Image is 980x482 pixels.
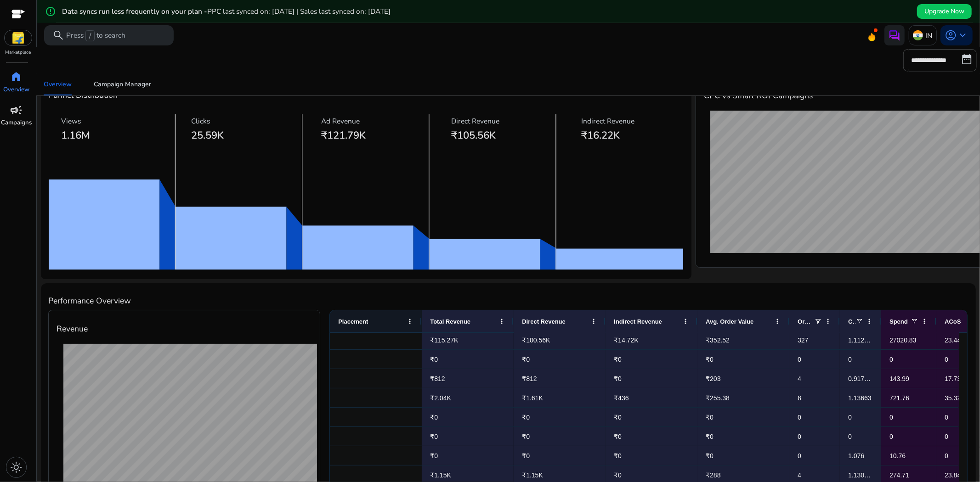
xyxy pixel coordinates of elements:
[514,331,606,349] div: ₹100.56K
[522,318,566,325] span: Direct Revenue
[422,350,514,369] div: ₹0
[840,350,881,369] div: 0
[789,388,840,407] div: 8
[697,408,789,426] div: ₹0
[422,369,514,388] div: ₹812
[3,85,29,95] p: Overview
[881,408,936,426] div: 0
[451,129,496,142] span: ₹105.56K
[789,331,840,349] div: 327
[697,446,789,465] div: ₹0
[321,129,366,142] span: ₹121.79K
[11,461,23,473] span: light_mode
[606,408,697,426] div: ₹0
[44,81,72,88] div: Overview
[1,118,32,128] p: Campaigns
[840,369,881,388] div: 0.917134
[606,331,697,349] div: ₹14.72K
[422,408,514,426] div: ₹0
[789,427,840,446] div: 0
[881,369,936,388] div: 143.99
[94,81,151,88] div: Campaign Manager
[514,446,606,465] div: ₹0
[11,104,23,116] span: campaign
[606,427,697,446] div: ₹0
[321,116,439,126] p: Ad Revenue
[697,331,789,349] div: ₹352.52
[881,388,936,407] div: 721.76
[697,350,789,369] div: ₹0
[789,369,840,388] div: 4
[606,446,697,465] div: ₹0
[881,350,936,369] div: 0
[697,427,789,446] div: ₹0
[422,427,514,446] div: ₹0
[514,408,606,426] div: ₹0
[881,331,936,349] div: 27020.83
[451,116,569,126] p: Direct Revenue
[789,446,840,465] div: 0
[5,30,32,45] img: flipkart.svg
[422,331,514,349] div: ₹115.27K
[422,388,514,407] div: ₹2.04K
[913,30,923,40] img: in.svg
[945,29,957,41] span: account_circle
[957,29,969,41] span: keyboard_arrow_down
[338,318,368,325] span: Placement
[881,446,936,465] div: 10.76
[606,369,697,388] div: ₹0
[582,116,700,126] p: Indirect Revenue
[706,318,753,325] span: Avg. Order Value
[840,446,881,465] div: 1.076
[840,408,881,426] div: 0
[614,318,662,325] span: Indirect Revenue
[61,116,179,126] p: Views
[798,318,814,325] span: Orders
[924,6,964,16] span: Upgrade Now
[889,318,908,325] span: Spend
[52,29,64,41] span: search
[582,129,620,142] span: ₹16.22K
[191,116,309,126] p: Clicks
[606,388,697,407] div: ₹436
[881,427,936,446] div: 0
[61,129,90,142] span: 1.16M
[848,318,855,325] span: CPC
[11,71,23,83] span: home
[514,427,606,446] div: ₹0
[925,28,932,44] p: IN
[840,388,881,407] div: 1.13663
[430,318,470,325] span: Total Revenue
[606,350,697,369] div: ₹0
[514,369,606,388] div: ₹812
[191,129,224,142] span: 25.59K
[514,350,606,369] div: ₹0
[66,30,125,41] p: Press to search
[917,4,972,19] button: Upgrade Now
[789,350,840,369] div: 0
[697,388,789,407] div: ₹255.38
[945,318,961,325] span: ACoS
[789,408,840,426] div: 0
[207,6,391,16] span: PPC last synced on: [DATE] | Sales last synced on: [DATE]
[840,427,881,446] div: 0
[85,30,94,41] span: /
[48,295,969,307] h4: Performance Overview
[422,446,514,465] div: ₹0
[840,331,881,349] div: 1.112289
[45,6,56,17] mat-icon: error_outline
[697,369,789,388] div: ₹203
[62,7,391,16] h5: Data syncs run less frequently on your plan -
[514,388,606,407] div: ₹1.61K
[6,49,31,56] p: Marketplace
[57,323,312,335] h4: Revenue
